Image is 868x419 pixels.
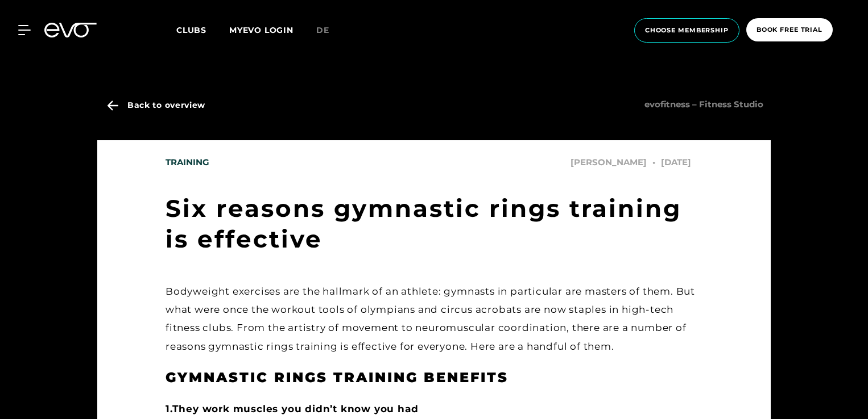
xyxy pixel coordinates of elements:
span: book free trial [757,25,822,35]
strong: They work muscles you didn’t know you had [172,403,419,414]
a: de [316,24,343,37]
span: choose membership [645,26,729,35]
a: choose membership [631,18,743,43]
strong: Gymnastic rings training benefits [166,369,509,386]
span: Back to overview [127,99,205,111]
a: MYEVO LOGIN [229,25,294,35]
span: evofitness – Fitness Studio [637,91,771,140]
a: Back to overview [103,91,210,140]
h1: Six reasons gymnastic rings training is effective [166,193,702,255]
strong: 1. [166,403,172,414]
span: [PERSON_NAME] [571,156,661,169]
span: Clubs [176,25,206,35]
span: [DATE] [661,156,702,169]
a: Clubs [176,24,229,35]
span: Training [166,156,209,169]
div: Bodyweight exercises are the hallmark of an athlete: gymnasts in particular are masters of them. ... [166,282,702,355]
a: book free trial [743,18,836,43]
span: de [316,25,329,35]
